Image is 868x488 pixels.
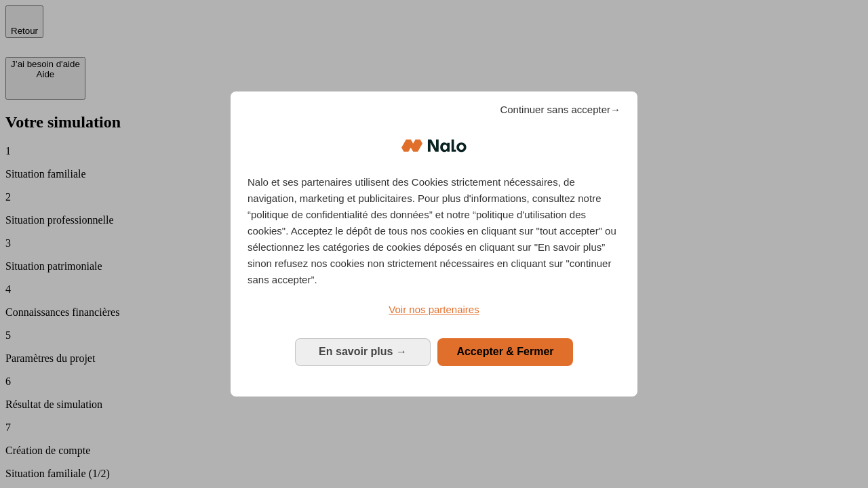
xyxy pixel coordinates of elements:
img: Logo [401,125,467,166]
span: Voir nos partenaires [389,304,479,315]
a: Voir nos partenaires [248,302,620,318]
button: Accepter & Fermer: Accepter notre traitement des données et fermer [437,338,573,365]
span: En savoir plus → [319,346,407,357]
div: Bienvenue chez Nalo Gestion du consentement [231,91,637,396]
button: En savoir plus: Configurer vos consentements [295,338,431,365]
p: Nalo et ses partenaires utilisent des Cookies strictement nécessaires, de navigation, marketing e... [248,174,620,288]
span: Continuer sans accepter→ [500,102,620,118]
span: Accepter & Fermer [456,346,553,357]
